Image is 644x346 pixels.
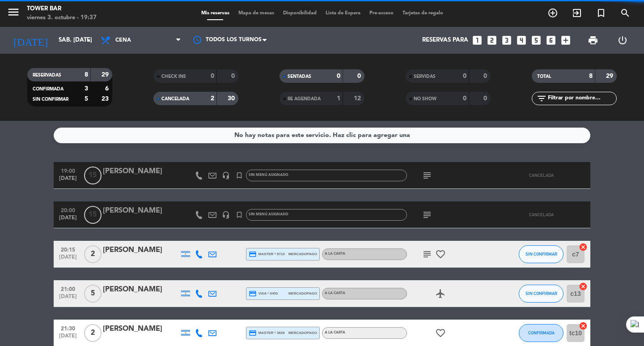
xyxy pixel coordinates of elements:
i: subject [422,170,432,181]
strong: 0 [231,73,237,79]
strong: 23 [102,96,110,102]
span: SIN CONFIRMAR [525,291,557,296]
span: Tarjetas de regalo [398,11,448,16]
div: [PERSON_NAME] [103,323,179,335]
span: Mapa de mesas [234,11,279,16]
i: subject [422,209,432,220]
span: visa * 0453 [249,290,278,298]
span: master * 3826 [249,329,285,337]
div: [PERSON_NAME] [103,205,179,217]
span: [DATE] [57,333,79,343]
button: CANCELADA [519,167,563,184]
i: arrow_drop_down [83,35,94,46]
span: CANCELADA [529,212,554,217]
span: NO SHOW [414,97,436,101]
span: Lista de Espera [321,11,365,16]
strong: 29 [102,72,110,78]
span: CANCELADA [161,97,189,101]
div: [PERSON_NAME] [103,166,179,177]
strong: 0 [483,73,489,79]
span: 15 [84,206,102,224]
span: 15 [84,167,102,184]
i: power_settings_new [617,35,628,46]
i: headset_mic [222,171,230,179]
span: CONFIRMADA [528,330,555,335]
i: favorite_border [435,249,446,260]
i: cancel [579,282,588,291]
input: Filtrar por nombre... [547,94,616,103]
span: A LA CARTA [325,252,345,256]
div: [PERSON_NAME] [103,244,179,256]
strong: 12 [354,95,363,102]
span: [DATE] [57,175,79,186]
div: viernes 3. octubre - 19:37 [27,13,97,22]
i: headset_mic [222,211,230,219]
i: looks_one [471,34,483,46]
span: A LA CARTA [325,331,345,334]
strong: 1 [337,95,340,102]
span: RESERVADAS [33,73,61,77]
span: [DATE] [57,254,79,265]
i: credit_card [249,250,257,258]
i: looks_6 [545,34,557,46]
i: looks_4 [516,34,527,46]
span: mercadopago [288,290,317,296]
div: Tower Bar [27,4,97,13]
span: 2 [84,245,102,263]
i: looks_two [486,34,498,46]
span: [DATE] [57,294,79,304]
i: cancel [579,321,588,330]
span: Mis reservas [197,11,234,16]
i: [DATE] [7,30,54,50]
strong: 8 [85,72,88,78]
span: 21:30 [57,323,79,333]
i: airplanemode_active [435,288,446,299]
span: TOTAL [537,74,551,79]
strong: 0 [357,73,363,79]
i: turned_in_not [235,211,243,219]
span: 20:15 [57,244,79,254]
i: looks_5 [530,34,542,46]
i: exit_to_app [572,8,582,18]
button: CONFIRMADA [519,324,563,342]
strong: 6 [105,85,110,92]
span: master * 5710 [249,250,285,258]
span: SIN CONFIRMAR [525,252,557,256]
span: SENTADAS [288,74,311,79]
strong: 30 [228,95,237,102]
span: 19:00 [57,165,79,175]
i: credit_card [249,329,257,337]
span: Sin menú asignado [249,173,288,177]
i: add_box [560,34,572,46]
span: mercadopago [288,251,317,257]
i: menu [7,5,20,19]
i: favorite_border [435,328,446,338]
i: turned_in_not [596,8,606,18]
button: SIN CONFIRMAR [519,285,563,303]
button: menu [7,5,20,22]
i: cancel [579,243,588,252]
strong: 0 [337,73,340,79]
div: No hay notas para este servicio. Haz clic para agregar una [234,130,410,141]
span: A LA CARTA [325,291,345,295]
span: CONFIRMADA [33,87,64,91]
span: Pre-acceso [365,11,398,16]
i: search [620,8,631,18]
span: 5 [84,285,102,303]
span: 2 [84,324,102,342]
strong: 0 [483,95,489,102]
span: 20:00 [57,205,79,215]
span: RE AGENDADA [288,97,321,101]
i: add_circle_outline [547,8,558,18]
i: filter_list [536,93,547,104]
strong: 0 [463,95,466,102]
i: subject [422,249,432,260]
strong: 0 [211,73,214,79]
span: SERVIDAS [414,74,436,79]
span: CHECK INS [161,74,186,79]
span: SIN CONFIRMAR [33,97,68,102]
span: Sin menú asignado [249,213,288,216]
span: 21:00 [57,283,79,294]
span: Disponibilidad [279,11,321,16]
i: looks_3 [501,34,513,46]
